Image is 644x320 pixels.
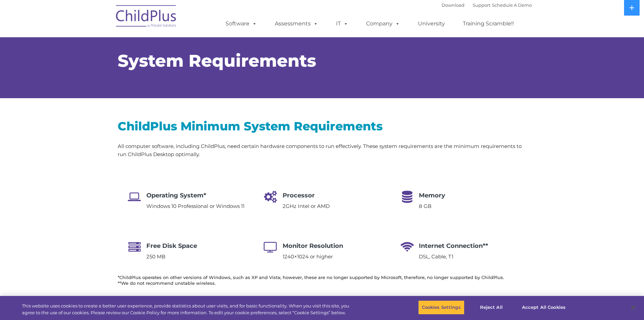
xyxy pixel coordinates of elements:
span: 2GHz Intel or AMD [283,203,330,209]
span: DSL, Cable, T1 [419,253,453,260]
span: Memory [419,192,445,199]
span: Free Disk Space [146,242,197,250]
span: Processor [283,192,315,199]
h2: ChildPlus Minimum System Requirements [118,119,527,134]
h4: Operating System* [146,191,244,200]
a: University [411,17,452,30]
a: Software [219,17,264,30]
button: Close [626,300,641,315]
span: Phone number [205,67,233,72]
span: Monitor Resolution [283,242,343,250]
a: Training Scramble!! [456,17,521,30]
font: | [442,2,532,8]
span: 1240×1024 or higher [283,253,333,260]
p: Windows 10 Professional or Windows 11 [146,202,244,210]
h6: *ChildPlus operates on other versions of Windows, such as XP and Vista; however, these are no lon... [118,275,527,286]
span: System Requirements [118,50,316,71]
span: 8 GB [419,203,431,209]
button: Reject All [470,300,512,315]
img: ChildPlus by Procare Solutions [113,0,180,34]
a: Support [473,2,491,8]
button: Cookies Settings [418,300,464,315]
div: This website uses cookies to create a better user experience, provide statistics about user visit... [22,303,354,316]
span: 250 MB [146,253,165,260]
a: Company [359,17,407,30]
a: Download [442,2,464,8]
p: All computer software, including ChildPlus, need certain hardware components to run effectively. ... [118,142,527,158]
span: Internet Connection** [419,242,488,250]
span: Last name [205,39,225,44]
button: Accept All Cookies [518,300,569,315]
a: IT [329,17,355,30]
a: Assessments [268,17,325,30]
a: Schedule A Demo [492,2,532,8]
